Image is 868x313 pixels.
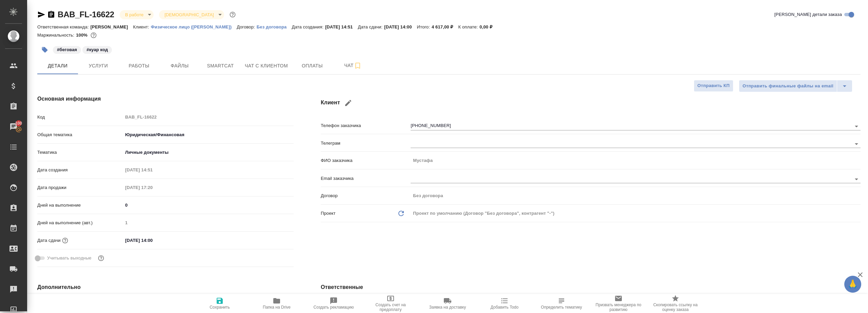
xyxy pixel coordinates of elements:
[476,294,533,313] button: Добавить Todo
[594,302,643,312] span: Призвать менеджера по развитию
[321,140,411,147] p: Телеграм
[191,294,248,313] button: Сохранить
[151,24,237,29] p: Физическое лицо ([PERSON_NAME])
[419,294,476,313] button: Заявка на доставку
[228,10,237,19] button: Доп статусы указывают на важность/срочность заказа
[123,12,145,18] button: В работе
[37,220,123,226] p: Дней на выполнение (авт.)
[384,24,417,29] p: [DATE] 14:00
[11,120,26,127] span: 100
[458,24,480,29] p: К оплате:
[159,10,224,19] div: В работе
[61,236,70,245] button: Если добавить услуги и заполнить их объемом, то дата рассчитается автоматически
[541,305,582,310] span: Определить тематику
[37,167,123,173] p: Дата создания
[41,62,74,70] span: Детали
[739,80,837,92] button: Отправить финальные файлы на email
[411,191,861,201] input: Пустое поле
[237,24,257,29] p: Договор:
[694,80,733,92] button: Отправить КП
[248,294,305,313] button: Папка на Drive
[210,305,230,310] span: Сохранить
[292,24,325,29] p: Дата создания:
[82,46,113,52] span: куар код
[151,24,237,29] a: Физическое лицо ([PERSON_NAME])
[52,46,82,52] span: беговая
[590,294,647,313] button: Призвать менеджера по развитию
[479,24,497,29] p: 0,00 ₽
[2,118,25,135] a: 100
[37,149,123,156] p: Тематика
[37,202,123,209] p: Дней на выполнение
[411,155,861,165] input: Пустое поле
[314,305,354,310] span: Создать рекламацию
[263,305,291,310] span: Папка на Drive
[163,62,196,70] span: Файлы
[739,80,852,92] div: split button
[37,11,45,19] button: Скопировать ссылку для ЯМессенджера
[491,305,518,310] span: Добавить Todo
[325,24,358,29] p: [DATE] 14:51
[321,175,411,182] p: Email заказчика
[120,10,154,19] div: В работе
[123,147,294,158] div: Личные документы
[257,24,292,29] a: Без договора
[123,112,294,122] input: Пустое поле
[57,46,77,53] p: #беговая
[296,62,329,70] span: Оплаты
[89,31,98,40] button: 0.00 RUB;
[847,277,859,291] span: 🙏
[37,33,76,38] p: Маржинальность:
[411,208,861,219] div: Проект по умолчанию (Договор "Без договора", контрагент "-")
[697,82,730,90] span: Отправить КП
[123,62,155,70] span: Работы
[257,24,292,29] p: Без договора
[533,294,590,313] button: Определить тематику
[37,24,91,29] p: Ответственная команда:
[58,10,114,19] a: BAB_FL-16622
[852,139,861,149] button: Open
[432,24,458,29] p: 4 617,00 ₽
[37,237,61,244] p: Дата сдачи
[47,11,55,19] button: Скопировать ссылку
[123,165,182,175] input: Пустое поле
[354,62,362,70] svg: Подписаться
[82,62,115,70] span: Услуги
[37,95,294,103] h4: Основная информация
[321,157,411,164] p: ФИО заказчика
[417,24,432,29] p: Итого:
[774,11,842,18] span: [PERSON_NAME] детали заказа
[852,174,861,184] button: Open
[123,218,294,228] input: Пустое поле
[86,46,108,53] p: #куар код
[133,24,151,29] p: Клиент:
[429,305,466,310] span: Заявка на доставку
[321,283,861,291] h4: Ответственные
[362,294,419,313] button: Создать счет на предоплату
[123,235,182,245] input: ✎ Введи что-нибудь
[37,283,294,291] h4: Дополнительно
[123,129,294,141] div: Юридическая/Финансовая
[47,255,92,262] span: Учитывать выходные
[321,95,861,111] h4: Клиент
[321,192,411,199] p: Договор
[162,12,216,18] button: [DEMOGRAPHIC_DATA]
[305,294,362,313] button: Создать рекламацию
[337,61,369,70] span: Чат
[743,82,833,90] span: Отправить финальные файлы на email
[844,276,861,293] button: 🙏
[76,33,89,38] p: 100%
[37,114,123,121] p: Код
[321,122,411,129] p: Телефон заказчика
[37,42,52,57] button: Добавить тэг
[852,122,861,131] button: Open
[651,302,700,312] span: Скопировать ссылку на оценку заказа
[204,62,237,70] span: Smartcat
[37,131,123,138] p: Общая тематика
[647,294,704,313] button: Скопировать ссылку на оценку заказа
[321,210,336,217] p: Проект
[366,302,415,312] span: Создать счет на предоплату
[358,24,384,29] p: Дата сдачи:
[97,254,105,263] button: Выбери, если сб и вс нужно считать рабочими днями для выполнения заказа.
[37,184,123,191] p: Дата продажи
